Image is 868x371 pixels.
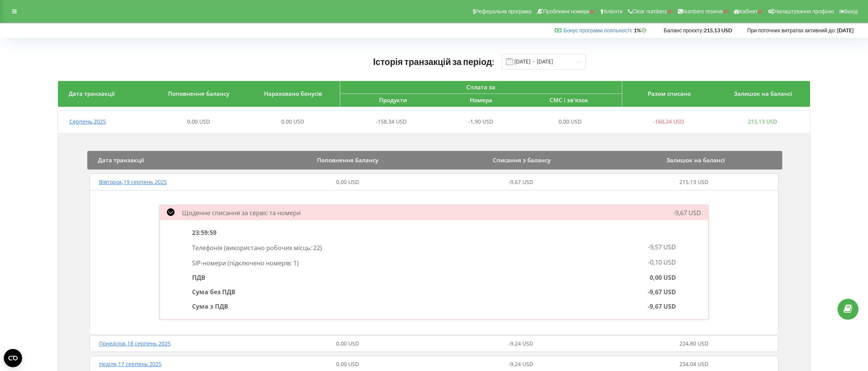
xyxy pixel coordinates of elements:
[227,259,229,267] span: (
[229,259,292,267] span: підключено номерів:
[666,156,725,164] span: Залишок на балансі
[549,96,588,104] span: СМС і зв'язок
[470,96,492,104] span: Номера
[293,259,299,267] span: 1 )
[634,27,649,33] strong: 1%
[264,90,322,97] span: Нараховано бонусів
[468,118,493,125] span: -1,90 USD
[192,244,224,252] span: Телефонія
[648,258,676,266] span: -0,10 USD
[508,178,533,185] span: -9,67 USD
[336,340,359,347] span: 0,00 USD
[679,178,708,185] span: 215,13 USD
[679,360,708,368] span: 234,04 USD
[673,209,701,217] span: -9,67 USD
[98,156,144,164] span: Дата транзакції
[650,273,676,282] span: 0,00 USD
[224,244,226,252] span: (
[466,83,495,91] span: Сплата за
[476,8,532,14] span: Реферальна програма
[192,273,205,282] span: ПДВ
[99,340,171,347] span: Понеділок , 18 серпень 2025
[4,349,22,367] button: Open CMP widget
[336,360,359,368] span: 0,00 USD
[739,8,758,14] span: Кабінет
[313,244,322,252] span: 22 )
[192,259,227,267] span: SIP-номери
[226,244,312,252] span: використано робочих місць:
[653,118,684,125] span: -160,24 USD
[376,118,407,125] span: -158,34 USD
[679,340,708,347] span: 224,80 USD
[648,288,676,296] span: -9,67 USD
[69,90,115,97] span: Дата транзакції
[648,302,676,311] span: -9,67 USD
[543,8,589,14] span: Проблемні номери
[508,340,533,347] span: -9,24 USD
[69,118,106,125] span: Серпень , 2025
[664,27,704,33] span: Баланс проєкту:
[192,288,235,296] span: Сума без ПДВ
[844,8,858,14] span: Вихід
[559,118,581,125] span: 0,00 USD
[704,27,732,33] strong: 215,13 USD
[648,243,676,251] span: -9,57 USD
[564,27,633,33] span: :
[99,178,167,185] span: Вівторок , 19 серпень 2025
[682,8,723,14] span: Numbers reserve
[373,56,494,67] span: Історія транзакцій за період:
[281,118,304,125] span: 0,00 USD
[837,27,854,33] strong: [DATE]
[734,90,792,97] span: Залишок на балансі
[168,90,229,97] span: Поповнення балансу
[192,302,228,311] span: Сума з ПДВ
[317,156,378,164] span: Поповнення балансу
[379,96,407,104] span: Продукти
[336,178,359,185] span: 0,00 USD
[604,8,623,14] span: Клієнти
[564,27,631,33] a: Бонус програми лояльності
[747,27,836,33] span: При поточних витратах активний до:
[632,8,667,14] span: Clear numbers
[182,209,301,217] span: Щоденне списання за сервіс та номери
[99,360,162,368] span: Неділя , 17 серпень 2025
[748,118,777,125] span: 215,13 USD
[648,90,691,97] span: Разом списано
[508,360,533,368] span: -9,24 USD
[774,8,834,14] span: Налаштування профілю
[187,118,210,125] span: 0,00 USD
[192,228,216,237] span: 23:59:59
[493,156,551,164] span: Списання з балансу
